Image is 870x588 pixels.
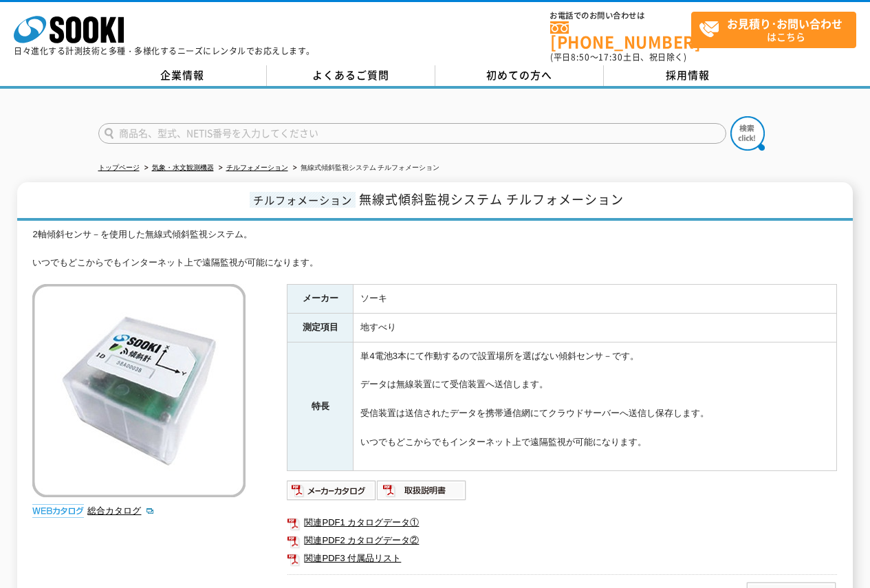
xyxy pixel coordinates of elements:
[699,12,856,47] span: はこちら
[598,51,623,63] span: 17:30
[226,164,288,171] a: チルフォメーション
[32,284,246,497] img: 無線式傾斜監視システム チルフォメーション
[486,67,552,83] span: 初めての方へ
[287,479,377,501] img: メーカーカタログ
[287,488,377,499] a: メーカーカタログ
[98,123,726,144] input: 商品名、型式、NETIS番号を入力してください
[152,164,214,171] a: 気象・水文観測機器
[691,12,856,48] a: お見積り･お問い合わせはこちら
[250,192,356,208] span: チルフォメーション
[98,164,140,171] a: トップページ
[32,504,84,518] img: webカタログ
[87,505,155,516] a: 総合カタログ
[435,65,604,86] a: 初めての方へ
[354,342,837,470] td: 単4電池3本にて作動するので設置場所を選ばない傾斜センサ－です。 データは無線装置にて受信装置へ送信します。 受信装置は送信されたデータを携帯通信網にてクラウドサーバーへ送信し保存します。 いつ...
[14,47,315,55] p: 日々進化する計測技術と多種・多様化するニーズにレンタルでお応えします。
[32,228,837,270] div: 2軸傾斜センサ－を使用した無線式傾斜監視システム。 いつでもどこからでもインターネット上で遠隔監視が可能になります。
[287,514,837,532] a: 関連PDF1 カタログデータ①
[377,479,467,501] img: 取扱説明書
[604,65,772,86] a: 採用情報
[267,65,435,86] a: よくあるご質問
[359,190,624,208] span: 無線式傾斜監視システム チルフォメーション
[571,51,590,63] span: 8:50
[550,12,691,20] span: お電話でのお問い合わせは
[287,532,837,549] a: 関連PDF2 カタログデータ②
[287,342,354,470] th: 特長
[354,314,837,342] td: 地すべり
[377,488,467,499] a: 取扱説明書
[98,65,267,86] a: 企業情報
[550,51,686,63] span: (平日 ～ 土日、祝日除く)
[287,549,837,567] a: 関連PDF3 付属品リスト
[730,116,765,151] img: btn_search.png
[550,21,691,50] a: [PHONE_NUMBER]
[287,285,354,314] th: メーカー
[290,161,440,175] li: 無線式傾斜監視システム チルフォメーション
[287,314,354,342] th: 測定項目
[354,285,837,314] td: ソーキ
[727,15,842,32] strong: お見積り･お問い合わせ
